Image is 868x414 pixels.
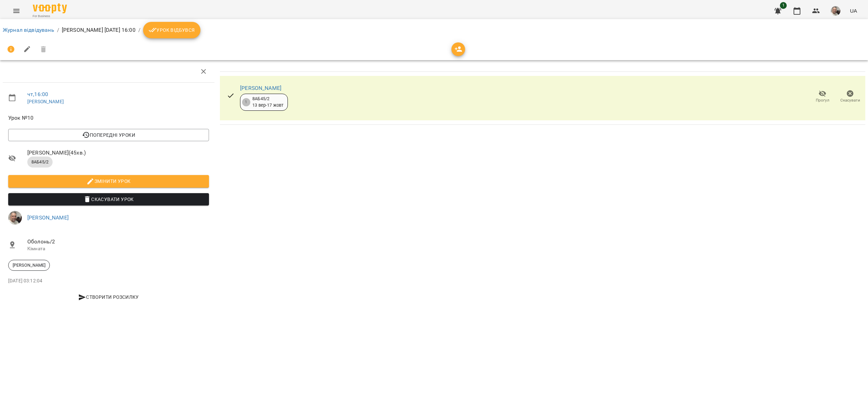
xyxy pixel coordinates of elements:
span: Скасувати Урок [14,195,204,203]
span: Попередні уроки [14,131,204,139]
img: Voopty Logo [33,3,67,13]
li: / [138,26,140,34]
a: [PERSON_NAME] [27,214,69,221]
span: Змінити урок [14,177,204,185]
img: c6e0b29f0dc4630df2824b8ec328bb4d.jpg [831,6,840,16]
button: Скасувати [836,87,864,106]
button: Menu [8,3,25,19]
button: Скасувати Урок [8,193,209,205]
button: Прогул [809,87,836,106]
p: [PERSON_NAME] [DATE] 16:00 [62,26,136,34]
button: Урок відбувся [143,22,200,38]
a: Журнал відвідувань [3,27,54,33]
span: UA [850,7,857,14]
span: [PERSON_NAME] [9,262,50,268]
span: Прогул [816,97,829,103]
a: [PERSON_NAME] [27,99,64,104]
span: Створити розсилку [11,293,206,301]
button: Попередні уроки [8,129,209,141]
a: чт , 16:00 [27,91,48,97]
div: 1 [242,98,250,106]
span: Урок №10 [8,114,209,122]
button: Створити розсилку [8,291,209,303]
span: [PERSON_NAME] ( 45 хв. ) [27,149,209,157]
p: Кімната [27,245,209,252]
button: UA [847,4,860,17]
span: 8АБ45/2 [27,159,53,165]
div: 8АБ45/2 13 вер - 17 жовт [252,96,283,108]
span: Урок відбувся [149,26,195,34]
span: Скасувати [840,97,860,103]
div: [PERSON_NAME] [8,260,50,271]
p: [DATE] 03:12:04 [8,278,209,284]
a: [PERSON_NAME] [240,85,281,91]
li: / [57,26,59,34]
img: c6e0b29f0dc4630df2824b8ec328bb4d.jpg [8,211,22,225]
nav: breadcrumb [3,22,865,38]
span: 1 [780,2,787,9]
span: For Business [33,14,67,18]
button: Змінити урок [8,175,209,187]
span: Оболонь/2 [27,238,209,246]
